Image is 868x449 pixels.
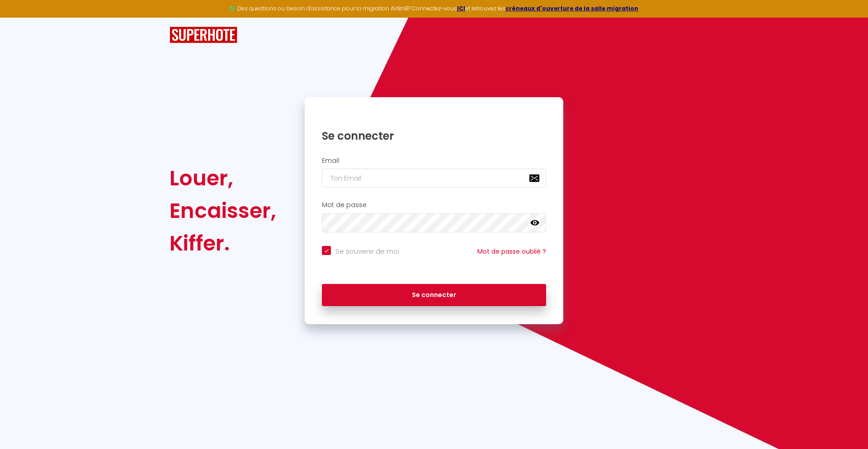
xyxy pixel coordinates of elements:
[322,129,546,143] h1: Se connecter
[505,5,638,12] a: créneaux d'ouverture de la salle migration
[170,27,237,43] img: SuperHote logo
[322,157,546,165] h2: Email
[477,247,546,256] a: Mot de passe oublié ?
[170,162,276,194] div: Louer,
[457,5,465,12] a: ICI
[170,194,276,227] div: Encaisser,
[170,227,276,260] div: Kiffer.
[322,201,546,209] h2: Mot de passe
[322,169,546,188] input: Ton Email
[322,284,546,307] button: Se connecter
